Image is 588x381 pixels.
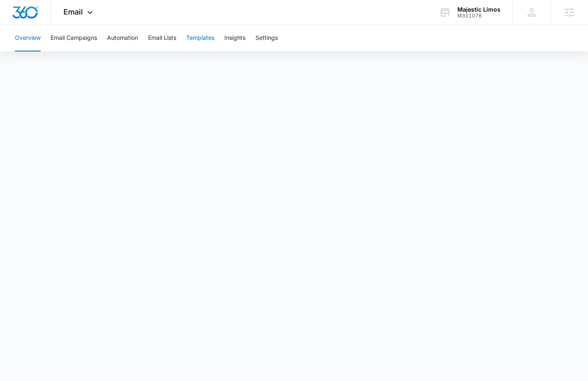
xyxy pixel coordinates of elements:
[186,25,214,51] button: Templates
[457,6,501,13] div: account name
[63,7,83,16] span: Email
[255,25,278,51] button: Settings
[224,25,245,51] button: Insights
[15,25,41,51] button: Overview
[107,25,138,51] button: Automation
[51,25,97,51] button: Email Campaigns
[148,25,176,51] button: Email Lists
[457,13,501,19] div: account id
